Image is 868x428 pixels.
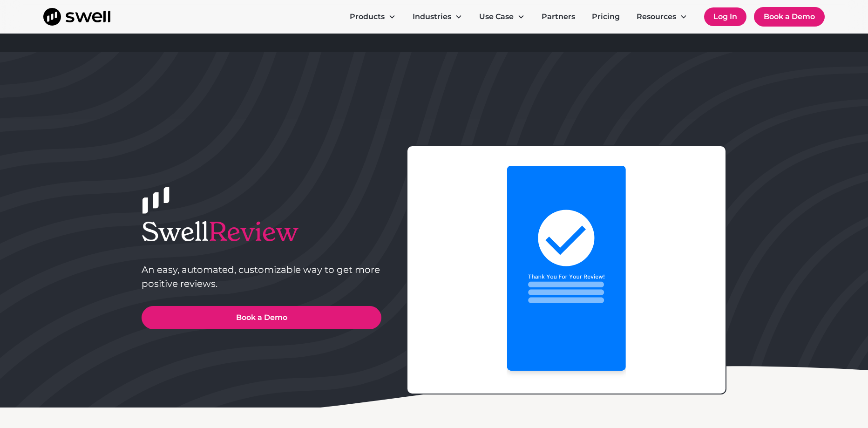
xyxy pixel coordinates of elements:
h1: Swell [142,216,381,247]
div: Resources [629,7,695,26]
a: Partners [534,7,583,26]
div: Industries [413,11,451,22]
div: Resources [637,11,676,22]
div: Industries [405,7,470,26]
p: An easy, automated, customizable way to get more positive reviews. [142,263,381,291]
div: Products [350,11,385,22]
a: Pricing [584,7,627,26]
div: Use Case [479,11,514,22]
a: Book a Demo [142,306,381,329]
div: Products [342,7,403,26]
span: Review [209,215,298,248]
div: Use Case [472,7,532,26]
a: Log In [704,7,746,26]
a: home [43,8,110,26]
a: Book a Demo [754,7,825,27]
